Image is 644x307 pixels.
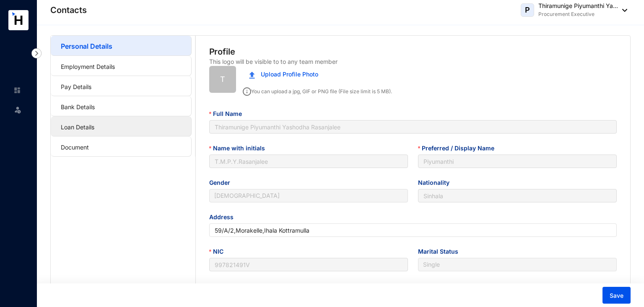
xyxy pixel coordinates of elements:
[418,178,455,187] label: Nationality
[61,103,95,110] a: Bank Details
[610,291,623,300] span: Save
[209,155,408,168] input: Name with initials
[418,189,617,202] input: Nationality
[31,48,42,58] img: nav-icon-right.af6afadce00d159da59955279c43614e.svg
[209,120,617,134] input: Full Name
[243,87,251,96] img: info.ad751165ce926853d1d36026adaaebbf.svg
[243,84,392,96] p: You can upload a jpg, GIF or PNG file (File size limit is 5 MB).
[209,213,239,222] label: Address
[209,178,236,187] label: Gender
[61,144,89,151] a: Document
[209,258,408,271] input: NIC
[209,109,248,118] label: Full Name
[13,87,21,94] img: home-unselected.a29eae3204392db15eaf.svg
[249,71,255,79] img: upload.c0f81fc875f389a06f631e1c6d8834da.svg
[13,105,22,114] img: leave-unselected.2934df6273408c3f84d9.svg
[214,189,403,202] span: Female
[418,155,617,168] input: Preferred / Display Name
[209,247,229,256] label: NIC
[602,287,631,304] button: Save
[7,82,27,99] li: Home
[418,247,464,256] label: Marital Status
[525,6,530,14] span: P
[209,281,251,291] label: Date of Birth
[209,46,236,58] p: Profile
[618,9,627,12] img: dropdown-black.8e83cc76930a90b1a4fdb6d089b7bf3a.svg
[61,123,94,131] a: Loan Details
[209,58,338,66] p: This logo will be visible to to any team member
[209,223,617,237] input: Address
[538,2,618,10] p: Thiramunige Piyumanthi Ya...
[220,73,225,85] span: T
[50,4,87,16] p: Contacts
[61,42,112,50] a: Personal Details
[538,10,618,18] p: Procurement Executive
[243,66,325,83] button: Upload Profile Photo
[61,63,115,70] a: Employment Details
[209,144,271,153] label: Name with initials
[261,70,318,79] span: Upload Profile Photo
[61,83,91,90] a: Pay Details
[423,258,612,271] span: Single
[418,144,500,153] label: Preferred / Display Name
